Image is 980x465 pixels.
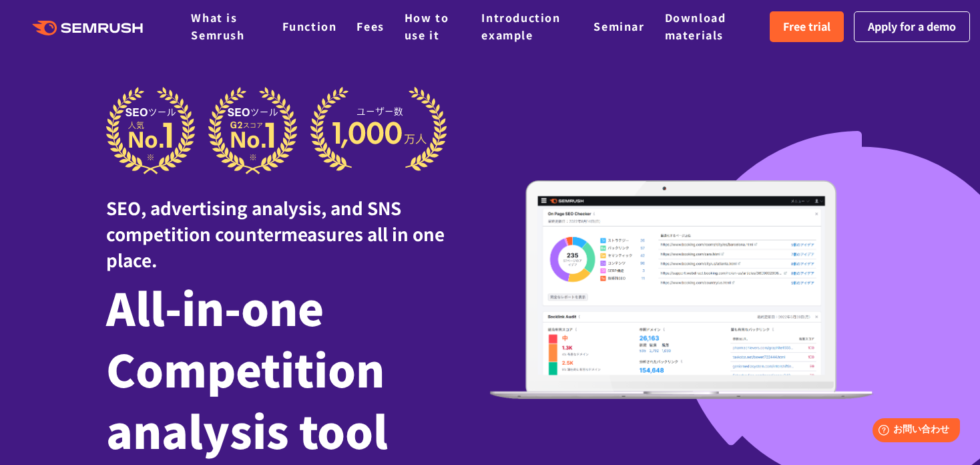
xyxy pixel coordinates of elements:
a: What is Semrush [191,9,244,43]
a: Free trial [770,11,844,42]
iframe: Help widget launcher [861,413,965,450]
div: SEO, advertising analysis, and SNS competition countermeasures all in one place. [106,174,490,273]
a: Fees [356,18,384,34]
a: How to use it [405,9,449,43]
a: Download materials [665,9,726,43]
a: Seminar [593,18,644,34]
span: Free trial [783,18,830,35]
a: Function [282,18,337,34]
h1: All-in-one Competition analysis tool [106,276,490,460]
a: Apply for a demo [854,11,970,42]
a: Introduction example [481,9,560,43]
span: Apply for a demo [868,18,956,35]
